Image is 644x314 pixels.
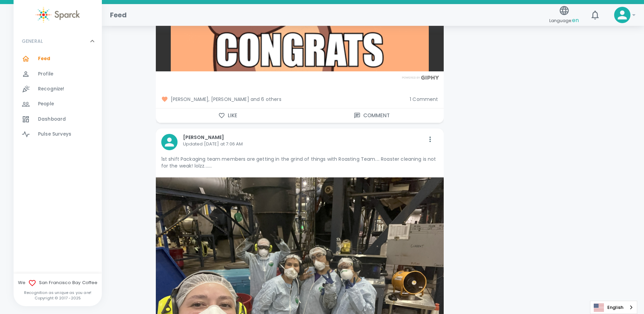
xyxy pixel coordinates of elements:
[400,75,441,80] img: Powered by GIPHY
[110,10,127,20] h1: Feed
[183,134,425,141] p: [PERSON_NAME]
[38,86,65,92] span: Recognize!
[14,51,102,66] a: Feed
[38,116,66,123] span: Dashboard
[38,71,53,77] span: Profile
[22,38,43,45] p: GENERAL
[14,295,102,301] p: Copyright © 2017 - 2025
[14,7,102,23] a: Sparck logo
[14,67,102,82] a: Profile
[572,16,579,24] span: en
[38,131,71,138] span: Pulse Surveys
[161,96,405,103] span: [PERSON_NAME], [PERSON_NAME] and 6 others
[590,301,637,314] div: Language
[549,16,579,25] span: Language:
[14,51,102,144] div: GENERAL
[14,290,102,295] p: Recognition as unique as you are!
[14,31,102,51] div: GENERAL
[14,112,102,127] a: Dashboard
[300,108,444,123] button: Comment
[156,108,300,123] button: Like
[183,141,425,147] p: Updated [DATE] at 7:06 AM
[547,3,582,27] button: Language:en
[14,127,102,142] a: Pulse Surveys
[38,55,51,62] span: Feed
[590,301,637,314] aside: Language selected: English
[590,301,637,314] a: English
[410,96,438,103] span: 1 Comment
[38,101,54,107] span: People
[14,97,102,111] a: People
[36,7,80,23] img: Sparck logo
[161,156,438,169] p: 1st shift Packaging team members are getting in the grind of things with Roasting Team.... Roaste...
[14,82,102,97] a: Recognize!
[14,279,102,287] span: We San Francisco Bay Coffee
